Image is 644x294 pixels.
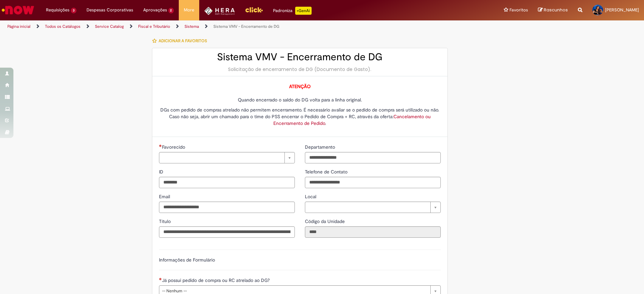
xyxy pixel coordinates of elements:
input: Departamento [305,152,441,163]
span: 2 [168,8,174,13]
div: Padroniza [273,7,312,15]
input: Email [159,202,295,213]
a: Fiscal e Tributário [138,24,170,29]
a: Service Catalog [95,24,124,29]
img: HeraLogo.png [204,7,235,15]
div: Solicitação de encerramento de DG (Documento de Gasto). [159,66,441,73]
a: Página inicial [7,24,31,29]
span: Local [305,194,318,200]
span: Despesas Corporativas [87,7,133,13]
strong: ATENÇÃO [289,83,311,89]
span: Telefone de Contato [305,169,349,175]
input: Título [159,226,295,238]
a: Todos os Catálogos [45,24,80,29]
p: Quando encerrado o saldo do DG volta para a linha original. [159,83,441,103]
img: ServiceNow [1,3,35,17]
span: ID [159,169,165,175]
a: Cancelamento ou Encerramento de Pedido [273,114,431,126]
span: Departamento [305,144,336,150]
p: DGs com pedido de compras atrelado não permitem encerramento. É necessário avaliar se o pedido de... [159,106,441,127]
a: Limpar campo Local [305,202,441,213]
a: Sistema [184,24,199,29]
span: Necessários [159,278,162,280]
span: Favoritos [509,7,528,13]
label: Somente leitura - Código da Unidade [305,218,346,225]
h2: Sistema VMV - Encerramento de DG [159,52,441,63]
span: Já possui pedido de compra ou RC atrelado ao DG? [162,277,271,283]
ul: Trilhas de página [5,20,424,33]
span: Título [159,218,172,224]
span: 3 [71,8,76,13]
span: Adicionar a Favoritos [159,38,207,44]
a: Rascunhos [538,7,568,13]
span: [PERSON_NAME] [605,7,639,13]
span: Email [159,194,171,200]
input: Telefone de Contato [305,177,441,188]
span: Requisições [46,7,69,13]
p: +GenAi [295,7,312,15]
input: ID [159,177,295,188]
span: Necessários [159,144,162,147]
span: More [184,7,194,13]
button: Adicionar a Favoritos [152,34,211,48]
a: Limpar campo Favorecido [159,152,295,163]
span: Aprovações [143,7,167,13]
span: Somente leitura - Código da Unidade [305,218,346,224]
label: Informações de Formulário [159,257,215,263]
a: Sistema VMV - Encerramento de DG [213,24,279,29]
input: Código da Unidade [305,226,441,238]
img: click_logo_yellow_360x200.png [245,5,263,15]
span: Rascunhos [544,7,568,13]
span: Necessários - Favorecido [162,144,186,150]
